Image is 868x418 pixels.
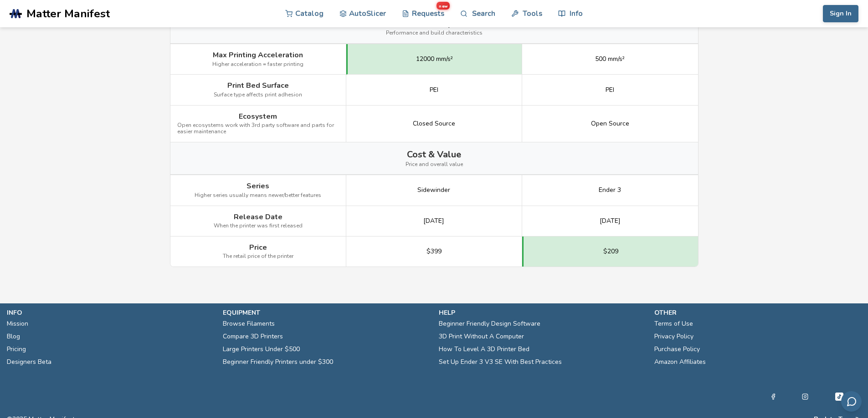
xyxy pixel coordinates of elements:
[416,55,453,63] span: 12000 mm/s²
[7,343,26,356] a: Pricing
[439,308,646,317] p: help
[654,330,693,343] a: Privacy Policy
[654,317,693,330] a: Terms of Use
[223,343,300,356] a: Large Printers Under $500
[654,343,700,356] a: Purchase Policy
[223,253,293,260] span: The retail price of the printer
[223,356,333,368] a: Beginner Friendly Printers under $300
[439,343,529,356] a: How To Level A 3D Printer Bed
[227,81,289,90] span: Print Bed Surface
[7,308,214,317] p: info
[213,51,303,59] span: Max Printing Acceleration
[26,7,110,20] span: Matter Manifest
[599,186,621,194] span: Ender 3
[7,356,51,368] a: Designers Beta
[654,356,706,368] a: Amazon Affiliates
[223,330,283,343] a: Compare 3D Printers
[234,213,282,221] span: Release Date
[417,186,450,194] span: Sidewinder
[406,161,463,168] span: Price and overall value
[823,5,858,22] button: Sign In
[439,356,562,368] a: Set Up Ender 3 V3 SE With Best Practices
[413,120,455,127] span: Closed Source
[7,330,20,343] a: Blog
[595,55,625,63] span: 500 mm/s²
[7,317,28,330] a: Mission
[407,149,461,160] span: Cost & Value
[223,308,430,317] p: equipment
[247,182,269,190] span: Series
[177,122,339,135] span: Open ecosystems work with 3rd party software and parts for easier maintenance
[426,248,442,255] span: $399
[386,30,483,36] span: Performance and build characteristics
[600,217,621,225] span: [DATE]
[249,243,267,252] span: Price
[606,86,614,94] span: PEI
[802,391,808,402] a: Instagram
[591,120,629,127] span: Open Source
[770,391,776,402] a: Facebook
[834,391,845,402] a: Tiktok
[195,192,321,199] span: Higher series usually means newer/better features
[439,330,524,343] a: 3D Print Without A Computer
[439,317,540,330] a: Beginner Friendly Design Software
[603,248,618,255] span: $209
[430,86,438,94] span: PEI
[214,223,303,229] span: When the printer was first released
[423,217,444,225] span: [DATE]
[223,317,275,330] a: Browse Filaments
[239,112,277,121] span: Ecosystem
[214,92,302,98] span: Surface type affects print adhesion
[437,2,450,10] span: new
[401,18,467,28] span: Technical Specs
[654,308,861,317] p: other
[841,391,862,412] button: Send feedback via email
[212,61,303,68] span: Higher acceleration = faster printing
